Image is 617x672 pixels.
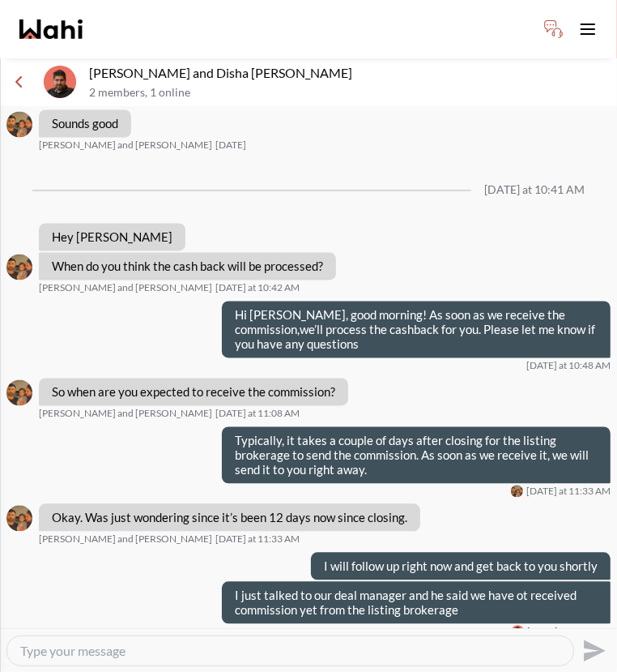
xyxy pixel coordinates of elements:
img: S [44,66,76,98]
span: [PERSON_NAME] and [PERSON_NAME] [39,533,212,546]
div: Sidhant and Disha Vats [6,380,32,406]
time: 2025-08-12T16:46:26.598Z [527,626,611,639]
p: Hey [PERSON_NAME] [52,230,172,245]
button: Toggle open navigation menu [572,13,604,45]
div: Sidhant and Disha Vats [511,486,523,498]
span: [PERSON_NAME] and [PERSON_NAME] [39,282,212,295]
div: [DATE] at 10:41 AM [484,184,585,198]
p: I will follow up right now and get back to you shortly [324,559,598,574]
img: S [6,380,32,406]
img: S [6,112,32,138]
time: 2025-07-30T17:15:35.864Z [215,139,246,152]
p: I just talked to our deal manager and he said we have ot received commission yet from the listing... [235,589,598,618]
p: Sounds good [52,117,118,131]
span: [PERSON_NAME] and [PERSON_NAME] [39,408,212,421]
img: S [6,506,32,532]
button: Menu [6,66,31,97]
a: Wahi homepage [19,19,83,39]
div: Sidhant and Disha Vats [6,112,32,138]
img: F [512,626,524,638]
img: S [511,486,523,498]
time: 2025-08-12T15:33:00.229Z [526,486,611,499]
p: 2 members , 1 online [89,86,611,100]
div: Sidhant and Disha Vats, Faraz [44,66,76,98]
p: So when are you expected to receive the commission? [52,385,335,400]
img: S [6,255,32,280]
div: Sidhant and Disha Vats [6,506,32,532]
div: Faraz Azam [512,626,524,638]
time: 2025-08-12T14:42:17.419Z [215,282,300,295]
span: [PERSON_NAME] and [PERSON_NAME] [39,139,212,152]
p: Typically, it takes a couple of days after closing for the listing brokerage to send the commissi... [235,434,598,477]
p: [PERSON_NAME] and Disha [PERSON_NAME] [89,65,611,81]
textarea: Type your message [20,643,560,659]
button: Send [574,632,611,669]
time: 2025-08-12T15:33:38.451Z [215,533,300,546]
time: 2025-08-12T14:48:06.905Z [526,360,611,373]
time: 2025-08-12T15:08:39.027Z [215,408,300,421]
div: Sidhant and Disha Vats [6,255,32,280]
p: Hi [PERSON_NAME], good morning! As soon as we receive the commission,we’ll process the cashback f... [235,308,598,352]
p: When do you think the cash back will be processed? [52,259,323,274]
p: Okay. Was just wondering since it’s been 12 days now since closing. [52,511,407,525]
